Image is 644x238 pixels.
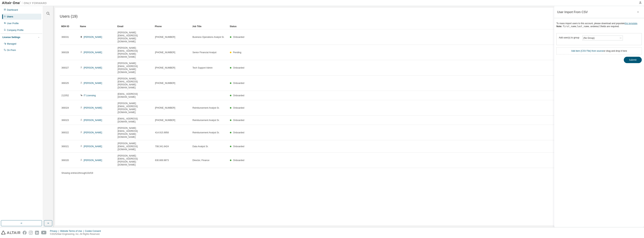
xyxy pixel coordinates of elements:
[84,82,102,84] a: [PERSON_NAME]
[117,23,152,29] div: Email
[155,145,169,148] span: 708.341.6424
[41,231,47,235] img: youtube.svg
[556,25,562,28] b: Note:
[192,23,227,29] div: Job Title
[61,159,69,162] span: 369320
[118,102,152,114] span: [PERSON_NAME][EMAIL_ADDRESS][PERSON_NAME][DOMAIN_NAME]
[60,230,85,233] div: Website Terms of Use
[118,93,152,98] span: [EMAIL_ADDRESS][DOMAIN_NAME]
[118,62,152,74] span: [PERSON_NAME][EMAIL_ADDRESS][PERSON_NAME][DOMAIN_NAME]
[233,107,244,109] span: Onboarded
[60,14,78,19] span: Users (19)
[192,66,212,69] span: Tech Support Admin
[61,94,69,97] span: 212052
[233,36,244,38] span: Onboarded
[556,22,642,31] div: To mass import users to this account, please download and populate . , , and fields are required.
[577,25,589,28] code: last_name
[61,51,69,54] span: 369328
[84,119,102,122] a: [PERSON_NAME]
[583,36,595,40] div: (No Group)
[84,36,102,38] a: [PERSON_NAME]
[571,49,627,52] div: or drag and drop it here
[29,231,33,235] img: instagram.svg
[84,131,102,134] a: [PERSON_NAME]
[233,159,244,162] span: Onboarded
[118,117,152,123] span: [EMAIL_ADDRESS][DOMAIN_NAME]
[80,23,114,29] div: Name
[2,36,20,39] div: License Settings
[2,1,49,5] img: Altair One
[61,119,69,122] span: 369323
[155,119,175,122] span: [PHONE_NUMBER]
[61,82,69,85] span: 369325
[7,8,18,11] div: Dashboard
[7,42,16,45] div: Managed
[61,145,69,148] span: 369321
[84,66,102,69] a: [PERSON_NAME]
[192,51,216,54] span: Senior Financial Analyst
[118,142,152,151] span: [PERSON_NAME][EMAIL_ADDRESS][DOMAIN_NAME]
[84,51,102,54] a: [PERSON_NAME]
[1,231,20,235] img: altair_logo.svg
[84,94,96,97] a: IT Licensing
[23,231,27,235] img: facebook.svg
[155,36,175,39] span: [PHONE_NUMBER]
[7,22,19,25] div: User Profile
[230,23,618,29] div: Status
[50,230,60,233] div: Privacy
[233,66,244,69] span: Onboarded
[118,154,152,166] span: [PERSON_NAME][EMAIL_ADDRESS][PERSON_NAME][DOMAIN_NAME]
[118,46,152,58] span: [PERSON_NAME][EMAIL_ADDRESS][PERSON_NAME][DOMAIN_NAME]
[192,106,220,109] span: Reimbursement Analyst Sr.
[233,94,244,97] span: Onboarded
[118,31,152,43] span: [PERSON_NAME][EMAIL_ADDRESS][PERSON_NAME][DOMAIN_NAME]
[84,145,102,148] a: [PERSON_NAME]
[625,22,637,25] a: this template
[35,231,39,235] img: linkedin.svg
[557,10,588,13] div: User Import From CSV
[563,25,576,28] code: first_name
[61,131,69,134] span: 369322
[571,50,604,52] a: Add item ( CSV File ) from source
[118,77,152,89] span: [PERSON_NAME][EMAIL_ADDRESS][PERSON_NAME][DOMAIN_NAME]
[61,106,69,109] span: 369324
[7,29,24,32] div: Company Profile
[233,119,244,122] span: Onboarded
[192,36,224,39] span: Business Operations Analyst Sr.
[233,131,244,134] span: Onboarded
[192,145,208,148] span: Data Analyst Sr.
[155,131,169,134] span: 414.915.9958
[61,172,93,174] span: Showing entries 1 through 10 of 19
[192,159,209,162] span: Director, Finance
[7,49,16,52] div: On Prem
[155,66,175,69] span: [PHONE_NUMBER]
[84,159,102,162] a: [PERSON_NAME]
[50,233,103,236] p: © 2025 Altair Engineering, Inc. All Rights Reserved.
[233,51,241,54] span: Pending
[85,230,103,233] div: Cookie Consent
[624,57,642,63] button: Submit
[192,119,220,122] span: Reimbursement Analyst Sr.
[559,36,581,40] div: Add user(s) to group
[155,23,189,29] div: Phone
[594,25,601,28] code: email
[233,82,244,84] span: Onboarded
[61,36,69,39] span: 369331
[192,131,220,134] span: Reimbursement Analyst Sr.
[583,36,623,40] div: (No Group)
[61,66,69,69] span: 369327
[155,159,169,162] span: 630.669.9873
[155,82,175,85] span: [PHONE_NUMBER]
[61,23,77,29] div: MDH ID
[118,127,152,139] span: [PERSON_NAME][EMAIL_ADDRESS][PERSON_NAME][DOMAIN_NAME]
[84,107,102,109] a: [PERSON_NAME]
[7,15,13,18] div: Users
[155,106,175,109] span: [PHONE_NUMBER]
[233,145,244,148] span: Onboarded
[155,51,175,54] span: [PHONE_NUMBER]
